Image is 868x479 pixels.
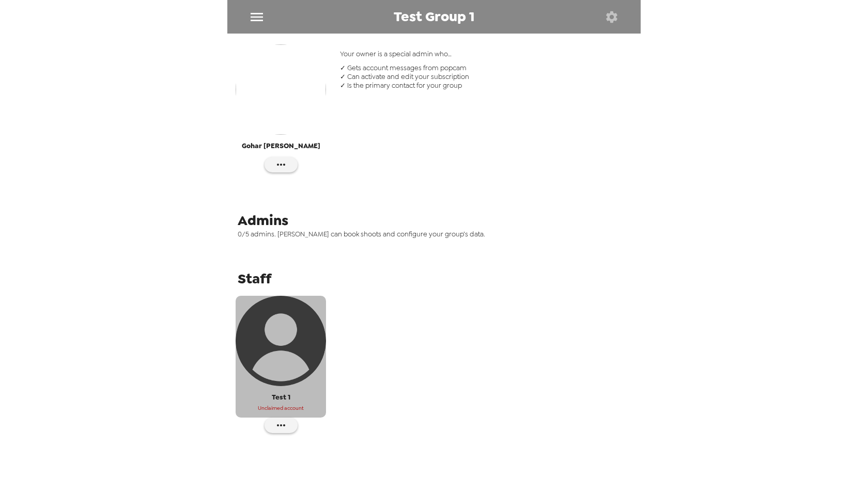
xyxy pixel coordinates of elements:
span: ✓ Is the primary contact for your group [340,81,631,90]
span: 0/5 admins. [PERSON_NAME] can book shoots and configure your group’s data. [238,230,638,238]
button: Test 1Unclaimed account [236,296,326,418]
span: Test Group 1 [394,10,475,24]
span: Test 1 [272,391,290,403]
span: Your owner is a special admin who… [340,50,631,58]
span: ✓ Can activate and edit your subscription [340,72,631,81]
button: Gohar [PERSON_NAME] [236,44,326,157]
span: Unclaimed account [258,404,304,413]
span: ✓ Gets account messages from popcam [340,63,631,72]
span: Staff [238,269,271,288]
span: Gohar [PERSON_NAME] [242,140,320,152]
span: Admins [238,211,288,230]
